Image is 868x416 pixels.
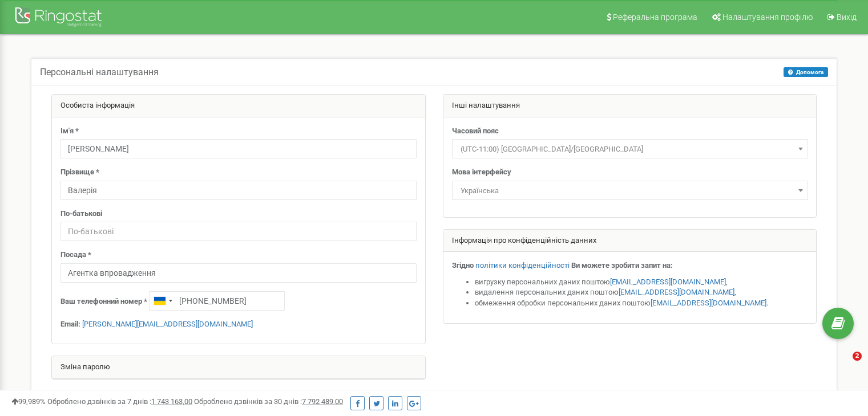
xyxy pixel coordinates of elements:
[784,67,828,77] button: Допомога
[452,261,474,270] strong: Згідно
[60,263,417,283] input: Посада
[60,181,417,200] input: Прізвище
[302,397,343,406] u: 7 792 489,00
[475,277,808,288] li: вигрузку персональних даних поштою ,
[52,356,425,379] div: Зміна паролю
[475,261,570,270] a: політики конфіденційності
[194,397,343,406] span: Оброблено дзвінків за 30 днів :
[475,287,808,298] li: видалення персональних даних поштою ,
[456,141,804,157] span: (UTC-11:00) Pacific/Midway
[60,139,417,158] input: Ім'я
[452,167,511,178] label: Мова інтерфейсу
[613,13,697,22] span: Реферальна програма
[452,181,808,200] span: Українська
[452,139,808,158] span: (UTC-11:00) Pacific/Midway
[82,320,253,328] a: [PERSON_NAME][EMAIL_ADDRESS][DOMAIN_NAME]
[151,397,192,406] u: 1 743 163,00
[443,230,817,252] div: Інформація про конфіденційність данних
[60,222,417,241] input: По-батькові
[722,13,813,22] span: Налаштування профілю
[60,167,99,178] label: Прізвище *
[149,291,285,311] input: +1-800-555-55-55
[853,352,862,361] span: 2
[60,296,147,307] label: Ваш телефонний номер *
[837,13,857,22] span: Вихід
[11,397,46,406] span: 99,989%
[40,67,159,78] h5: Персональні налаштування
[571,261,673,270] strong: Ви можете зробити запит на:
[47,397,192,406] span: Оброблено дзвінків за 7 днів :
[610,278,726,286] a: [EMAIL_ADDRESS][DOMAIN_NAME]
[619,288,734,296] a: [EMAIL_ADDRESS][DOMAIN_NAME]
[651,299,766,307] a: [EMAIL_ADDRESS][DOMAIN_NAME]
[52,95,425,117] div: Особиста інформація
[829,352,857,379] iframe: Intercom live chat
[60,250,91,260] label: Посада *
[475,298,808,309] li: обмеження обробки персональних даних поштою .
[60,320,80,328] strong: Email:
[60,209,102,219] label: По-батькові
[60,126,79,137] label: Ім'я *
[452,126,499,137] label: Часовий пояс
[150,292,176,310] div: Telephone country code
[456,183,804,199] span: Українська
[443,95,817,117] div: Інші налаштування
